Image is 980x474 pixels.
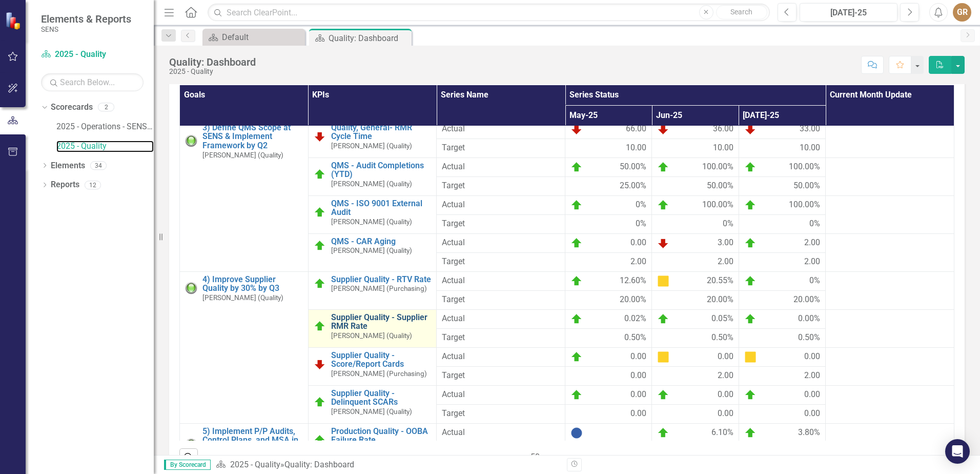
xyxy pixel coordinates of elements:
[804,408,820,420] span: 0.00
[308,157,437,195] td: Double-Click to Edit Right Click for Context Menu
[713,142,733,154] span: 10.00
[652,157,739,176] td: Double-Click to Edit
[652,347,739,366] td: Double-Click to Edit
[620,275,646,287] span: 12.60%
[739,347,825,366] td: Double-Click to Edit
[657,237,669,249] img: Below Target
[630,408,646,420] span: 0.00
[744,313,757,325] img: On Target
[739,176,825,195] td: Double-Click to Edit
[442,142,560,154] span: Target
[620,161,646,173] span: 50.00%
[442,389,560,401] span: Actual
[652,385,739,404] td: Double-Click to Edit
[331,180,412,188] small: [PERSON_NAME] (Quality)
[804,256,820,268] span: 2.00
[718,351,733,363] span: 0.00
[739,385,825,404] td: Double-Click to Edit
[744,275,757,287] img: On Target
[718,256,733,268] span: 2.00
[442,180,560,192] span: Target
[51,160,85,172] a: Elements
[702,199,733,211] span: 100.00%
[800,3,897,22] button: [DATE]-25
[314,278,326,290] img: On Target
[657,199,669,211] img: On Target
[570,161,583,173] img: On Target
[630,256,646,268] span: 2.00
[739,214,825,233] td: Double-Click to Edit
[331,218,412,226] small: [PERSON_NAME] (Quality)
[798,427,820,439] span: 3.80%
[442,370,560,382] span: Target
[51,179,79,191] a: Reports
[169,56,256,68] div: Quality: Dashboard
[793,294,820,306] span: 20.00%
[570,275,583,287] img: On Target
[707,275,733,287] span: 20.55%
[565,120,652,139] td: Double-Click to Edit
[798,313,820,325] span: 0.00%
[442,275,560,287] span: Actual
[657,123,669,135] img: Below Target
[331,427,432,445] a: Production Quality - OOBA Failure Rate
[744,199,757,211] img: On Target
[652,404,739,423] td: Double-Click to Edit
[630,370,646,382] span: 0.00
[739,157,825,176] td: Double-Click to Edit
[652,328,739,347] td: Double-Click to Edit
[620,294,646,306] span: 20.00%
[652,195,739,214] td: Double-Click to Edit
[331,237,432,246] a: QMS - CAR Aging
[739,404,825,423] td: Double-Click to Edit
[804,389,820,401] span: 0.00
[565,290,652,309] td: Double-Click to Edit
[308,309,437,347] td: Double-Click to Edit Right Click for Context Menu
[744,427,757,439] img: On Target
[826,423,954,466] td: Double-Click to Edit
[565,176,652,195] td: Double-Click to Edit
[652,290,739,309] td: Double-Click to Edit
[657,275,669,287] img: At Risk
[331,389,432,407] a: Supplier Quality - Delinquent SCARs
[308,233,437,271] td: Double-Click to Edit Right Click for Context Menu
[570,123,583,135] img: Below Target
[804,237,820,249] span: 2.00
[331,247,412,254] small: [PERSON_NAME] (Quality)
[98,103,114,112] div: 2
[169,68,256,75] div: 2025 - Quality
[308,347,437,385] td: Double-Click to Edit Right Click for Context Menu
[565,309,652,328] td: Double-Click to Edit
[624,313,646,325] span: 0.02%
[442,351,560,363] span: Actual
[180,271,309,423] td: Double-Click to Edit Right Click for Context Menu
[657,161,669,173] img: On Target
[202,275,303,293] a: 4) Improve Supplier Quality by 30% by Q3
[652,423,739,445] td: Double-Click to Edit
[202,123,303,150] a: 3) Define QMS Scope at SENS & Implement Framework by Q2
[657,427,669,439] img: On Target
[442,218,560,230] span: Target
[702,161,733,173] span: 100.00%
[657,351,669,363] img: At Risk
[41,73,144,91] input: Search Below...
[789,199,820,211] span: 100.00%
[570,199,583,211] img: On Target
[180,120,309,271] td: Double-Click to Edit Right Click for Context Menu
[185,439,197,451] img: Green: On Track
[180,423,309,466] td: Double-Click to Edit Right Click for Context Menu
[945,439,970,464] div: Open Intercom Messenger
[284,460,354,469] div: Quality: Dashboard
[657,313,669,325] img: On Target
[565,404,652,423] td: Double-Click to Edit
[711,313,733,325] span: 0.05%
[652,214,739,233] td: Double-Click to Edit
[314,396,326,408] img: On Target
[308,195,437,233] td: Double-Click to Edit Right Click for Context Menu
[718,237,733,249] span: 3.00
[707,180,733,192] span: 50.00%
[718,370,733,382] span: 2.00
[205,31,302,44] a: Default
[800,123,820,135] span: 33.00
[657,389,669,401] img: On Target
